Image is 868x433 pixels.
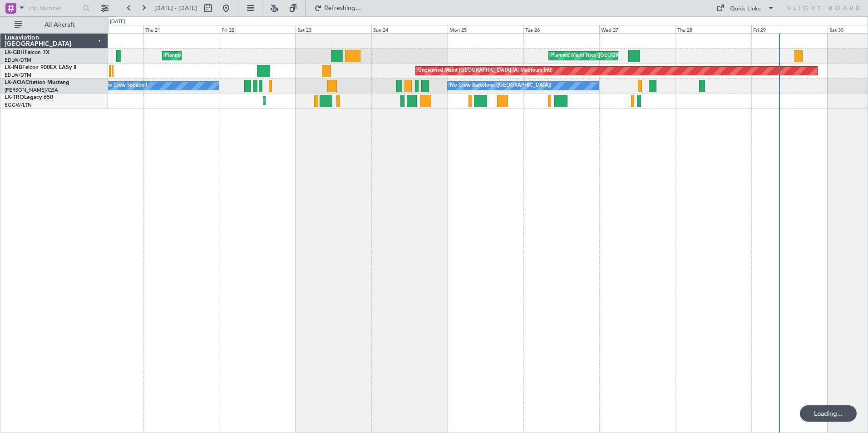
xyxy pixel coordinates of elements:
div: No Crew Sabadell [105,79,147,93]
span: [DATE] - [DATE] [154,4,197,12]
div: Tue 26 [523,25,599,33]
a: LX-INBFalcon 900EX EASy II [5,65,76,70]
div: Sat 23 [296,25,371,33]
span: LX-GBH [5,50,25,55]
a: EDLW/DTM [5,57,31,64]
a: LX-GBHFalcon 7X [5,50,49,55]
a: EDLW/DTM [5,72,31,79]
span: Refreshing... [324,5,362,11]
button: Quick Links [712,1,779,15]
button: All Aircraft [10,18,99,32]
span: All Aircraft [24,22,96,28]
input: Trip Number [28,1,80,15]
span: LX-AOA [5,80,25,85]
div: [DATE] [110,18,125,26]
a: EGGW/LTN [5,102,32,108]
div: Loading... [800,405,857,422]
div: Planned Maint Nice ([GEOGRAPHIC_DATA]) [551,49,652,63]
div: Thu 21 [143,25,219,33]
div: Unplanned Maint [GEOGRAPHIC_DATA] (Al Maktoum Intl) [418,64,552,78]
span: LX-TRO [5,95,24,100]
div: Wed 27 [599,25,675,33]
button: Refreshing... [310,1,365,15]
div: Fri 29 [751,25,827,33]
div: No Crew Barcelona ([GEOGRAPHIC_DATA]) [450,79,551,93]
a: LX-TROLegacy 650 [5,95,53,100]
a: LX-AOACitation Mustang [5,80,69,85]
a: [PERSON_NAME]/QSA [5,87,58,93]
div: Planned Maint Nice ([GEOGRAPHIC_DATA]) [165,49,266,63]
div: Sun 24 [371,25,447,33]
span: LX-INB [5,65,22,70]
div: Mon 25 [448,25,523,33]
div: Fri 22 [220,25,296,33]
div: Quick Links [730,5,761,14]
div: Thu 28 [676,25,751,33]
